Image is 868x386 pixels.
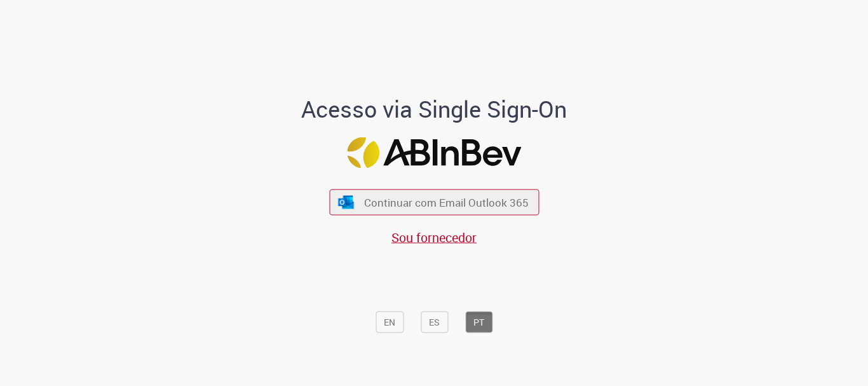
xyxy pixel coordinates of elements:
img: ícone Azure/Microsoft 360 [337,195,355,209]
img: Logo ABInBev [347,137,521,169]
h1: Acesso via Single Sign-On [258,97,611,122]
button: EN [376,312,403,333]
a: Sou fornecedor [391,229,477,246]
button: PT [465,312,492,333]
button: ícone Azure/Microsoft 360 Continuar com Email Outlook 365 [329,190,539,216]
button: ES [421,312,448,333]
span: Continuar com Email Outlook 365 [364,195,529,210]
